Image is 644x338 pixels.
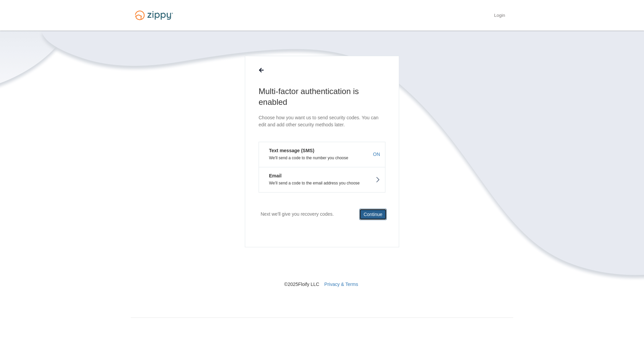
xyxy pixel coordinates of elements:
[259,114,385,128] p: Choose how you want us to send security codes. You can edit and add other security methods later.
[259,86,385,108] h1: Multi-factor authentication is enabled
[264,156,380,160] p: We'll send a code to the number you choose
[131,7,177,23] img: Logo
[324,282,358,287] a: Privacy & Terms
[261,209,334,220] p: Next we'll give you recovery codes.
[359,209,387,220] button: Continue
[373,151,380,158] span: ON
[264,181,380,185] p: We'll send a code to the email address you choose
[259,167,385,193] button: EmailWe'll send a code to the email address you choose
[494,13,505,19] a: Login
[264,172,281,179] em: Email
[264,147,314,154] em: Text message (SMS)
[259,142,385,167] button: Text message (SMS)We'll send a code to the number you chooseON
[131,247,513,288] nav: © 2025 Floify LLC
